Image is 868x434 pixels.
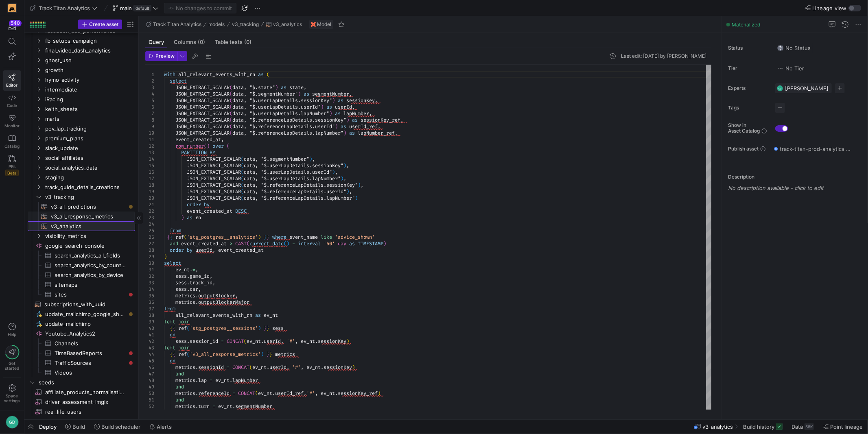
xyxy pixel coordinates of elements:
[7,332,17,337] span: Help
[261,156,309,162] span: "$.segmentNumber"
[812,5,847,11] span: Lineage view
[261,175,341,182] span: "$.userLapDetails.lapNumber"
[145,143,154,149] div: 12
[3,111,21,131] a: Monitor
[28,260,135,270] a: search_analytics_by_country​​​​​​​​​
[358,130,395,136] span: lapNumber_ref
[9,164,15,169] span: PRs
[249,97,332,104] span: "$.userLapDetails.sessionKey"
[28,221,135,231] a: v3_analytics​​​​​​​​​​
[261,169,332,175] span: "$.userLapDetails.userId"
[338,97,343,104] span: as
[145,71,154,78] div: 1
[232,117,244,123] span: data
[174,39,205,45] span: Columns
[244,162,255,169] span: data
[343,130,346,136] span: )
[329,110,332,117] span: )
[155,53,175,59] span: Preview
[249,104,321,110] span: "$.userLapDetails.userId"
[241,175,244,182] span: (
[249,130,343,136] span: "$.referenceLapDetails.lapNumber"
[261,182,358,188] span: "$.referenceLapDetails.sessionKey"
[9,20,22,26] div: 540
[187,162,241,169] span: JSON_EXTRACT_SCALAR
[232,97,244,104] span: data
[28,397,135,407] a: driver_assessment_imgix​​​​​​
[145,182,154,188] div: 18
[3,70,21,91] a: Editor
[728,65,769,71] span: Tier
[244,130,247,136] span: ,
[39,5,90,11] span: Track Titan Analytics
[341,175,343,182] span: )
[45,231,134,241] span: visibility_metrics
[3,342,21,374] button: Getstarted
[241,156,244,162] span: (
[55,349,126,358] span: TimeBasedReports​​​​​​​​​
[28,192,135,202] div: Press SPACE to select this row.
[3,152,21,179] a: PRsBeta
[45,173,134,182] span: staging
[326,104,332,110] span: as
[244,123,247,130] span: ,
[728,122,760,134] span: Show in Asset Catalog
[335,110,341,117] span: as
[244,39,251,45] span: (0)
[28,290,135,299] a: sites​​​​​​​​​
[187,182,241,188] span: JSON_EXTRACT_SCALAR
[28,368,135,377] a: Videos​​​​​​​​​
[343,162,346,169] span: )
[61,420,89,434] button: Build
[187,175,241,182] span: JSON_EXTRACT_SCALAR
[275,84,278,91] span: )
[175,110,230,117] span: JSON_EXTRACT_SCALAR
[732,22,760,28] span: Materialized
[28,338,135,348] a: Channels​​​​​​​​​
[28,329,135,338] a: Youtube_Analytics2​​​​​​​​
[204,143,207,149] span: (
[221,136,224,143] span: ,
[805,423,814,430] div: 58K
[55,270,126,280] span: search_analytics_by_device​​​​​​​​​
[45,388,126,397] span: affiliate_products_normalisation​​​​​​
[28,182,135,192] div: Press SPACE to select this row.
[249,117,346,123] span: "$.referenceLapDetails.sessionKey"
[232,104,244,110] span: data
[267,71,269,78] span: (
[281,84,286,91] span: as
[244,84,247,91] span: ,
[241,169,244,175] span: (
[346,97,375,104] span: sessionKey
[45,397,126,407] span: driver_assessment_imgix​​​​​​
[181,149,207,156] span: PARTITION
[28,46,135,55] div: Press SPACE to select this row.
[55,261,126,270] span: search_analytics_by_country​​​​​​​​​
[28,358,135,368] a: TrafficSources​​​​​​​​​
[39,378,134,387] span: seeds
[819,420,866,434] button: Point lineage
[230,20,261,29] button: v3_tracking
[55,339,126,348] span: Channels​​​​​​​​​
[198,39,205,45] span: (0)
[145,188,154,195] div: 19
[255,182,258,188] span: ,
[175,130,230,136] span: JSON_EXTRACT_SCALAR
[45,105,134,114] span: keith_sheets
[28,143,135,153] div: Press SPACE to select this row.
[175,104,230,110] span: JSON_EXTRACT_SCALAR
[7,83,18,87] span: Editor
[157,423,172,430] span: Alerts
[8,4,16,12] img: https://storage.googleapis.com/y42-prod-data-exchange/images/4FGlnMhCNn9FsUVOuDzedKBoGBDO04HwCK1Z...
[777,85,783,92] div: GD
[244,117,247,123] span: ,
[144,20,203,29] button: Track Titan Analytics
[230,110,232,117] span: (
[28,280,135,290] a: sitemaps​​​​​​​​​
[777,45,784,51] img: No status
[5,361,19,371] span: Get started
[775,63,806,74] button: No tierNo Tier
[45,46,134,55] span: final_video_dash_analytics
[244,91,247,97] span: ,
[175,117,230,123] span: JSON_EXTRACT_SCALAR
